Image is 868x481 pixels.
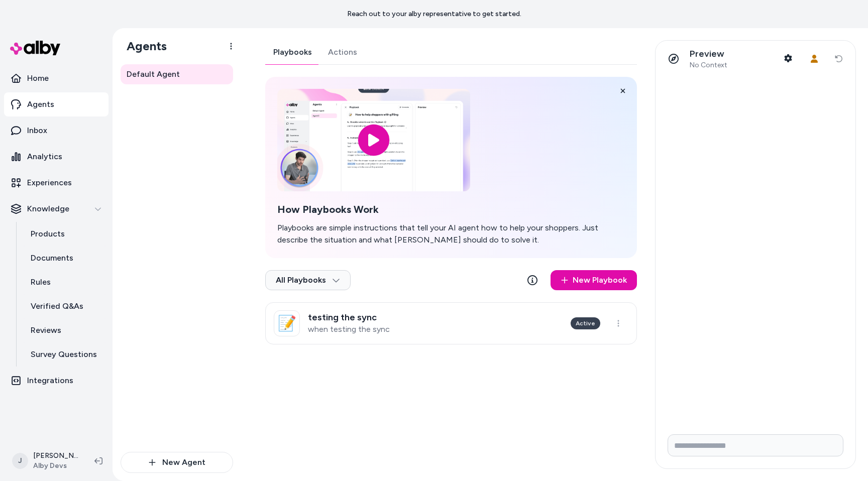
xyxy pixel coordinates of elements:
[320,40,365,64] a: Actions
[4,197,108,221] button: Knowledge
[265,302,637,344] a: 📝testing the syncwhen testing the syncActive
[4,92,108,116] a: Agents
[276,275,340,285] span: All Playbooks
[31,300,83,312] p: Verified Q&As
[4,369,108,393] a: Integrations
[347,9,521,19] p: Reach out to your alby representative to get started.
[31,348,97,360] p: Survey Questions
[21,318,108,342] a: Reviews
[265,40,320,64] a: Playbooks
[274,310,300,336] div: 📝
[4,118,108,143] a: Inbox
[308,324,390,334] p: when testing the sync
[551,270,637,290] a: New Playbook
[121,64,233,84] a: Default Agent
[21,270,108,294] a: Rules
[4,145,108,169] a: Analytics
[21,342,108,367] a: Survey Questions
[571,317,600,329] div: Active
[277,203,625,216] h2: How Playbooks Work
[21,246,108,270] a: Documents
[27,375,73,387] p: Integrations
[6,445,86,477] button: J[PERSON_NAME]Alby Devs
[27,203,69,215] p: Knowledge
[690,61,727,70] span: No Context
[27,72,49,84] p: Home
[308,312,390,322] h3: testing the sync
[127,68,180,80] span: Default Agent
[27,177,72,189] p: Experiences
[12,453,28,469] span: J
[27,98,54,110] p: Agents
[277,222,625,246] p: Playbooks are simple instructions that tell your AI agent how to help your shoppers. Just describ...
[690,48,727,60] p: Preview
[21,222,108,246] a: Products
[119,39,167,54] h1: Agents
[121,452,233,473] button: New Agent
[668,434,843,456] input: Write your prompt here
[27,151,62,163] p: Analytics
[33,451,78,461] p: [PERSON_NAME]
[27,125,47,137] p: Inbox
[21,294,108,318] a: Verified Q&As
[31,276,51,288] p: Rules
[31,252,73,264] p: Documents
[265,270,351,290] button: All Playbooks
[33,461,78,471] span: Alby Devs
[31,228,65,240] p: Products
[4,66,108,90] a: Home
[31,324,61,336] p: Reviews
[10,41,60,55] img: alby Logo
[4,171,108,195] a: Experiences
